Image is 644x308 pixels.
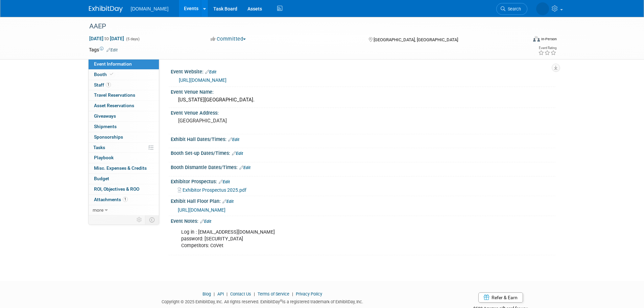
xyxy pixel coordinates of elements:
span: [DATE] [DATE] [89,35,124,42]
div: [US_STATE][GEOGRAPHIC_DATA]. [176,95,550,105]
a: Exhibitor Prospectus 2025.pdf [178,187,246,193]
div: Event Venue Address: [171,108,555,116]
a: Search [496,3,527,15]
a: Refer & Earn [478,292,523,303]
span: [GEOGRAPHIC_DATA], [GEOGRAPHIC_DATA] [374,37,458,42]
span: ROI, Objectives & ROO [94,186,139,192]
a: API [217,291,224,297]
div: Booth Set-up Dates/Times: [171,148,555,157]
a: more [89,205,159,215]
a: Edit [219,180,230,184]
span: Playbook [94,155,114,160]
a: Edit [239,165,251,170]
div: In-Person [541,37,557,42]
a: Edit [222,199,234,204]
span: more [93,207,103,213]
a: Terms of Service [258,291,289,297]
img: ExhibitDay [89,6,123,13]
span: to [103,36,110,41]
a: Contact Us [230,291,251,297]
div: Exhibitor Prospectus: [171,176,555,185]
div: Event Format [487,35,557,45]
span: | [290,291,295,297]
a: Shipments [89,122,159,132]
span: Asset Reservations [94,103,134,108]
div: AAEP [87,20,517,32]
a: Edit [205,70,216,74]
span: Search [505,6,521,11]
a: ROI, Objectives & ROO [89,184,159,194]
img: Format-Inperson.png [533,36,540,42]
a: Asset Reservations [89,101,159,111]
span: | [225,291,229,297]
div: Exhibit Hall Floor Plan: [171,196,555,205]
span: Giveaways [94,113,116,119]
span: [DOMAIN_NAME] [131,6,169,11]
td: Personalize Event Tab Strip [134,215,145,224]
div: Event Venue Name: [171,87,555,95]
a: Giveaways [89,111,159,121]
span: Staff [94,82,111,88]
span: Tasks [93,145,105,150]
div: Event Rating [538,46,556,50]
a: Booth [89,70,159,80]
a: Budget [89,174,159,184]
i: Booth reservation complete [110,72,113,76]
span: Budget [94,176,109,181]
a: Misc. Expenses & Credits [89,163,159,173]
div: Log in : [EMAIL_ADDRESS][DOMAIN_NAME] password: [SECURITY_DATA] Competitors: CoVet [176,226,481,253]
a: Edit [200,219,211,224]
span: Misc. Expenses & Credits [94,165,147,171]
span: Shipments [94,124,117,129]
span: Sponsorships [94,134,123,140]
div: Event Notes: [171,216,555,225]
span: | [252,291,257,297]
span: 1 [106,82,111,87]
a: Event Information [89,59,159,69]
a: Privacy Policy [296,291,322,297]
span: Attachments [94,197,128,202]
span: | [212,291,216,297]
a: Edit [232,151,243,156]
div: Exhibit Hall Dates/Times: [171,134,555,143]
span: (5 days) [125,37,140,41]
a: Edit [106,48,118,52]
td: Tags [89,46,118,53]
td: Toggle Event Tabs [145,215,159,224]
a: Tasks [89,143,159,153]
span: Event Information [94,61,132,67]
a: Travel Reservations [89,90,159,100]
span: Travel Reservations [94,92,135,98]
a: [URL][DOMAIN_NAME] [179,77,226,83]
span: 1 [123,197,128,202]
a: Sponsorships [89,132,159,142]
span: Exhibitor Prospectus 2025.pdf [183,187,246,193]
img: Cheyenne Carter [536,2,549,15]
a: [URL][DOMAIN_NAME] [178,207,225,213]
pre: [GEOGRAPHIC_DATA] [178,118,324,124]
a: Staff1 [89,80,159,90]
a: Attachments1 [89,195,159,205]
a: Playbook [89,153,159,163]
div: Event Website: [171,67,555,75]
sup: ® [280,299,282,303]
a: Edit [228,137,239,142]
div: Booth Dismantle Dates/Times: [171,162,555,171]
span: Booth [94,72,115,77]
div: Copyright © 2025 ExhibitDay, Inc. All rights reserved. ExhibitDay is a registered trademark of Ex... [89,297,436,305]
button: Committed [208,35,248,43]
a: Blog [202,291,211,297]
